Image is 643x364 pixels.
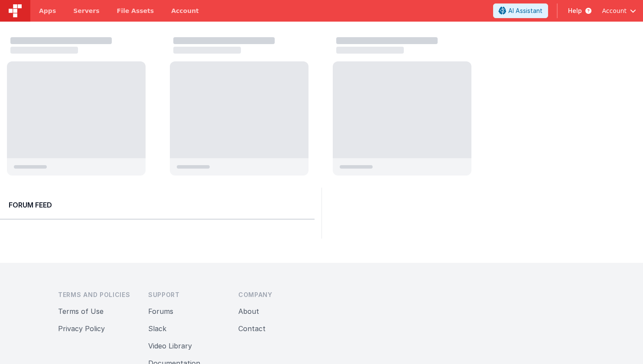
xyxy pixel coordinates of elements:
[117,6,154,15] span: File Assets
[568,6,582,15] span: Help
[148,324,166,333] a: Slack
[148,291,224,299] h3: Support
[238,306,259,316] button: About
[148,323,166,334] button: Slack
[9,200,306,210] h2: Forum Feed
[493,3,548,18] button: AI Assistant
[238,307,259,316] a: About
[148,306,173,316] button: Forums
[148,341,192,351] button: Video Library
[238,291,315,299] h3: Company
[602,6,627,15] span: Account
[238,323,266,334] button: Contact
[58,307,104,316] a: Terms of Use
[508,6,542,15] span: AI Assistant
[73,6,99,15] span: Servers
[602,6,636,15] button: Account
[58,291,134,299] h3: Terms and Policies
[58,324,105,333] a: Privacy Policy
[39,6,56,15] span: Apps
